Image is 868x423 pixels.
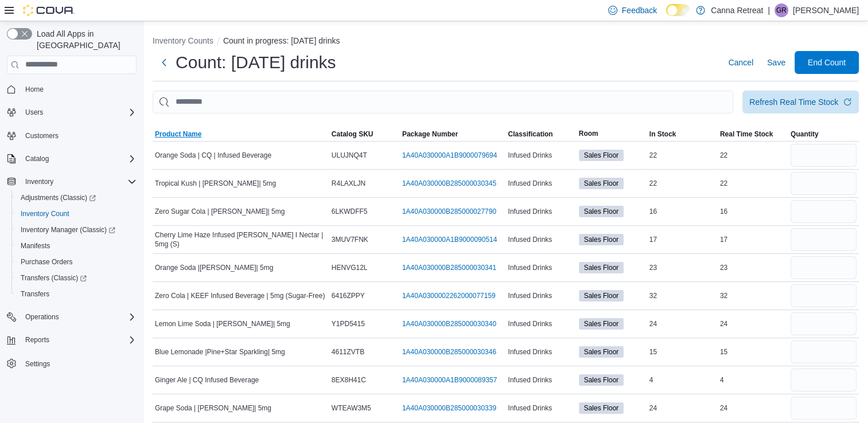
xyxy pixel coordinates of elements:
span: 6LKWDFF5 [332,207,368,216]
div: 22 [647,177,718,190]
a: Customers [21,129,63,143]
span: Infused Drinks [508,235,552,244]
p: | [768,3,770,17]
a: Adjustments (Classic) [16,191,100,205]
button: Next [153,51,176,74]
span: Sales Floor [584,234,619,245]
p: Canna Retreat [711,3,763,17]
span: Sales Floor [579,178,624,189]
div: 24 [647,401,718,415]
a: 1A40A0300002262000077159 [402,291,496,300]
span: Customers [21,128,137,143]
a: Adjustments (Classic) [11,190,141,206]
span: Sales Floor [584,291,619,301]
div: 24 [718,401,788,415]
button: Inventory [2,174,141,190]
div: 23 [647,261,718,275]
span: HENVG12L [332,263,368,272]
span: Purchase Orders [16,255,137,269]
a: 1A40A030000A1B9000089357 [402,375,497,385]
button: Transfers [11,286,141,302]
span: Inventory Manager (Classic) [16,223,137,237]
button: Quantity [788,127,859,141]
span: Inventory [21,175,137,189]
button: Cancel [723,51,758,74]
span: Adjustments (Classic) [21,193,96,202]
span: Sales Floor [579,346,624,358]
span: In Stock [649,130,676,139]
span: ULUJNQ4T [332,151,367,160]
span: Transfers [16,287,137,301]
button: Inventory Count [11,206,141,222]
button: Inventory [21,175,58,189]
span: 3MUV7FNK [332,235,368,244]
a: Settings [21,357,55,371]
span: Infused Drinks [508,179,552,188]
span: Home [25,85,44,94]
span: Infused Drinks [508,263,552,272]
div: 22 [647,148,718,162]
div: 17 [718,233,788,246]
span: Sales Floor [584,403,619,413]
span: Lemon Lime Soda | [PERSON_NAME]| 5mg [155,319,290,328]
button: Package Number [400,127,506,141]
h1: Count: [DATE] drinks [176,51,336,74]
span: 4611ZVTB [332,347,364,357]
span: Purchase Orders [21,257,73,267]
span: Y1PD5415 [332,319,365,328]
input: This is a search bar. After typing your query, hit enter to filter the results lower in the page. [153,91,733,113]
span: 8EX8H41C [332,375,366,385]
div: 22 [718,148,788,162]
span: Inventory [25,177,53,186]
nav: Complex example [7,76,137,402]
span: Infused Drinks [508,291,552,300]
button: Reports [2,332,141,348]
button: Purchase Orders [11,254,141,270]
button: Manifests [11,238,141,254]
span: Product Name [155,130,201,139]
button: Save [762,51,790,74]
span: Sales Floor [584,347,619,357]
a: Transfers [16,287,54,301]
span: Catalog [21,152,137,166]
span: Sales Floor [579,290,624,301]
a: 1A40A030000B285000030341 [402,263,496,272]
span: Sales Floor [579,262,624,273]
button: Refresh Real Time Stock [742,91,859,113]
div: 15 [647,345,718,359]
button: Customers [2,127,141,144]
span: Sales Floor [584,178,619,189]
span: Infused Drinks [508,319,552,328]
span: Sales Floor [579,206,624,217]
a: Home [21,83,48,96]
a: 1A40A030000B285000030340 [402,319,496,328]
button: Users [21,105,48,119]
span: Load All Apps in [GEOGRAPHIC_DATA] [32,28,137,51]
span: Sales Floor [579,402,624,414]
div: 24 [718,317,788,331]
div: 16 [647,205,718,218]
button: Catalog [2,151,141,167]
span: Sales Floor [584,375,619,385]
span: Home [21,82,137,96]
span: Customers [25,131,59,140]
span: Cancel [728,57,753,68]
span: Orange Soda | CQ | Infused Beverage [155,151,271,160]
span: Room [579,129,598,138]
span: Save [767,57,785,68]
span: Sales Floor [584,263,619,273]
span: Settings [21,356,137,370]
span: Sales Floor [579,234,624,245]
span: Infused Drinks [508,151,552,160]
span: Quantity [791,130,819,139]
span: Operations [21,310,137,324]
span: Zero Cola | KEEF Infused Beverage | 5mg (Sugar-Free) [155,291,325,300]
span: Adjustments (Classic) [16,191,137,205]
input: Dark Mode [666,4,690,16]
span: Sales Floor [579,318,624,330]
button: Catalog [21,152,53,166]
span: R4LAXLJN [332,179,365,188]
a: Inventory Count [16,207,74,221]
button: End Count [795,51,859,74]
div: 17 [647,233,718,246]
